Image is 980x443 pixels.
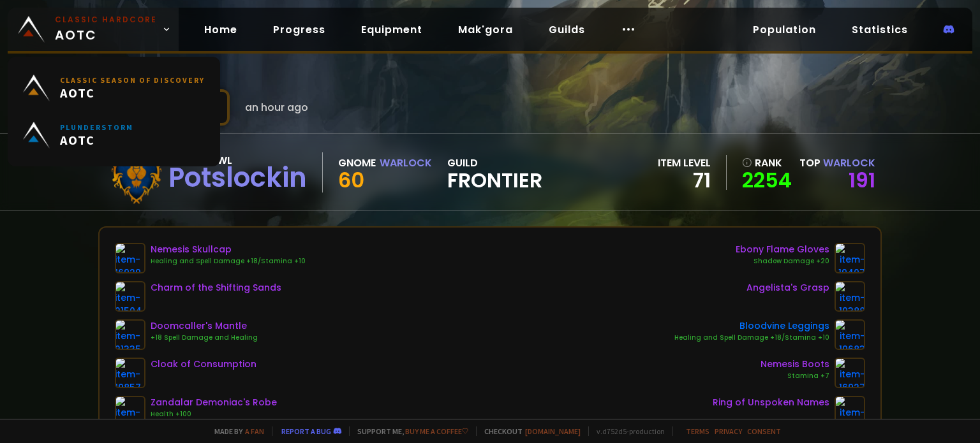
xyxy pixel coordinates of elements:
[658,171,711,190] div: 71
[151,333,258,343] div: +18 Spell Damage and Healing
[736,256,829,266] div: Shadow Damage +20
[715,426,742,436] a: Privacy
[115,281,145,312] img: item-21504
[151,396,277,409] div: Zandalar Demoniac's Robe
[835,281,865,312] img: item-19388
[151,281,281,294] div: Charm of the Shifting Sands
[674,333,829,343] div: Healing and Spell Damage +18/Stamina +10
[835,319,865,350] img: item-19683
[799,155,875,171] div: Top
[842,17,918,43] a: Statistics
[835,243,865,273] img: item-19407
[713,396,829,409] div: Ring of Unspoken Names
[60,85,205,101] span: AOTC
[674,319,829,333] div: Bloodvine Leggings
[761,371,829,381] div: Stamina +7
[658,155,711,171] div: item level
[55,14,157,45] span: AOTC
[742,155,792,171] div: rank
[849,166,875,194] a: 191
[151,358,256,371] div: Cloak of Consumption
[447,171,542,190] span: Frontier
[823,156,875,170] span: Warlock
[405,426,468,436] a: Buy me a coffee
[835,358,865,388] img: item-16927
[263,17,336,43] a: Progress
[207,426,264,436] span: Made by
[115,358,145,388] img: item-19857
[476,426,581,436] span: Checkout
[736,243,829,256] div: Ebony Flame Gloves
[835,396,865,426] img: item-21417
[151,409,277,419] div: Health +100
[151,319,258,333] div: Doomcaller's Mantle
[761,358,829,371] div: Nemesis Boots
[60,132,133,148] span: AOTC
[746,281,829,294] div: Angelista's Grasp
[168,168,307,187] div: Potslockin
[281,426,331,436] a: Report a bug
[448,17,523,43] a: Mak'gora
[8,8,179,51] a: Classic HardcoreAOTC
[245,426,264,436] a: a fan
[349,426,468,436] span: Support me,
[588,426,665,436] span: v. d752d5 - production
[742,171,792,190] a: 2254
[380,155,432,171] div: Warlock
[55,14,157,25] small: Classic Hardcore
[60,75,205,85] small: Classic Season of Discovery
[686,426,709,436] a: Terms
[168,152,307,168] div: Doomhowl
[60,122,133,132] small: Plunderstorm
[115,396,145,426] img: item-20033
[338,155,376,171] div: Gnome
[447,155,542,190] div: guild
[115,319,145,350] img: item-21335
[747,426,781,436] a: Consent
[15,64,212,112] a: Classic Season of DiscoveryAOTC
[151,256,306,266] div: Healing and Spell Damage +18/Stamina +10
[115,243,145,273] img: item-16929
[538,17,595,43] a: Guilds
[743,17,826,43] a: Population
[338,166,364,194] span: 60
[525,426,581,436] a: [DOMAIN_NAME]
[245,99,308,115] span: an hour ago
[15,112,212,159] a: PlunderstormAOTC
[151,243,306,256] div: Nemesis Skullcap
[194,17,248,43] a: Home
[351,17,433,43] a: Equipment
